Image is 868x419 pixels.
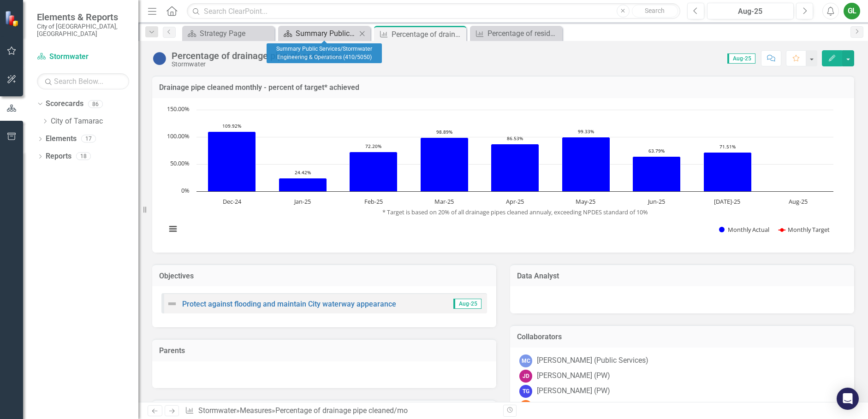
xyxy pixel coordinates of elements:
[159,272,489,280] h3: Objectives
[710,6,791,17] div: Aug-25
[714,197,740,206] text: [DATE]-25
[166,223,179,236] button: View chart menu, Chart
[517,333,847,341] h3: Collaborators
[170,159,190,167] text: 50.00%
[37,52,129,62] a: Stormwater
[434,197,454,206] text: Mar-25
[182,300,396,308] a: Protect against flooding and maintain City waterway appearance
[161,105,838,243] svg: Interactive chart
[275,406,408,415] div: Percentage of drainage pipe cleaned/mo
[704,152,752,191] path: Jul-25, 71.50799166. Monthly Actual.
[161,105,845,243] div: Chart. Highcharts interactive chart.
[167,132,190,140] text: 100.00%
[648,148,665,154] text: 63.79%
[707,3,794,19] button: Aug-25
[172,51,339,61] div: Percentage of drainage pipe cleaned/mo
[719,143,736,150] text: 71.51%
[507,135,523,142] text: 86.53%
[436,129,452,135] text: 98.89%
[81,135,96,143] div: 17
[279,178,327,191] path: Jan-25, 24.41973593. Monthly Actual.
[519,385,532,398] div: TG
[88,100,103,108] div: 86
[166,298,178,309] img: Not Defined
[37,73,129,89] input: Search Below...
[727,53,755,64] span: Aug-25
[181,186,190,195] text: 0%
[632,5,678,18] button: Search
[537,355,648,366] div: [PERSON_NAME] (Public Services)
[364,197,383,206] text: Feb-25
[293,197,311,206] text: Jan-25
[519,400,532,413] div: SR
[647,197,665,206] text: Jun-25
[392,29,464,40] div: Percentage of drainage pipe cleaned/mo
[488,28,560,39] div: Percentage of resident complaints resolved within 24 hrs
[517,272,847,280] h3: Data Analyst
[537,386,610,396] div: [PERSON_NAME] (PW)
[187,3,680,19] input: Search ClearPoint...
[37,23,129,38] small: City of [GEOGRAPHIC_DATA], [GEOGRAPHIC_DATA]
[506,197,524,206] text: Apr-25
[76,153,91,160] div: 18
[633,156,681,191] path: Jun-25, 63.7943016. Monthly Actual.
[208,131,256,191] path: Dec-24, 109.92355803. Monthly Actual.
[267,43,382,63] div: Summary Public Services/Stormwater Engineering & Operations (410/5050)
[719,225,769,234] button: Show Monthly Actual
[295,169,311,176] text: 24.42%
[46,151,71,162] a: Reports
[779,225,830,234] button: Show Monthly Target
[208,110,799,192] g: Monthly Actual, series 1 of 2. Bar series with 9 bars.
[537,371,610,381] div: [PERSON_NAME] (PW)
[37,12,129,23] span: Elements & Reports
[382,208,648,216] text: * Target is based on 20% of all drainage pipes cleaned annualy, exceeding NPDES standard of 10%
[519,370,532,383] div: JD
[844,3,860,19] button: GL
[837,388,859,410] div: Open Intercom Messenger
[789,197,808,206] text: Aug-25
[46,99,83,109] a: Scorecards
[152,51,167,66] img: No Information
[46,134,77,144] a: Elements
[222,123,241,129] text: 109.92%
[200,28,272,39] div: Strategy Page
[519,354,532,367] div: MC
[472,28,560,39] a: Percentage of resident complaints resolved within 24 hrs
[365,143,381,149] text: 72.20%
[645,7,665,14] span: Search
[167,105,190,113] text: 150.00%
[198,406,236,415] a: Stormwater
[223,197,242,206] text: Dec-24
[491,144,539,191] path: Apr-25, 86.53231411. Monthly Actual.
[280,28,357,39] a: Summary Public Services/Stormwater Engineering & Operations (410/5050)
[296,28,357,39] div: Summary Public Services/Stormwater Engineering & Operations (410/5050)
[172,61,339,68] div: Stormwater
[350,152,398,191] path: Feb-25, 72.20291869. Monthly Actual.
[453,299,482,309] span: Aug-25
[5,11,21,27] img: ClearPoint Strategy
[184,28,272,39] a: Strategy Page
[159,347,489,355] h3: Parents
[537,401,592,412] div: [PERSON_NAME]
[185,406,496,416] div: » »
[51,116,138,127] a: City of Tamarac
[576,197,595,206] text: May-25
[159,83,847,92] h3: Drainage pipe cleaned monthly - percent of target* achieved
[578,128,594,135] text: 99.33%
[421,137,469,191] path: Mar-25, 98.88811675. Monthly Actual.
[562,137,610,191] path: May-25, 99.33287005. Monthly Actual.
[240,406,272,415] a: Measures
